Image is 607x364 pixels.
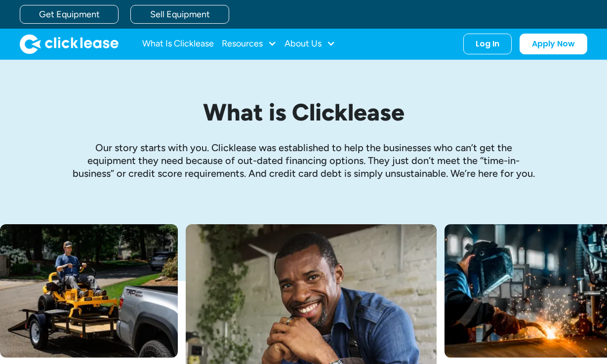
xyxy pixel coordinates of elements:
[476,39,499,49] div: Log In
[20,34,119,54] img: Clicklease logo
[72,99,536,125] h1: What is Clicklease
[20,5,119,24] a: Get Equipment
[142,34,214,54] a: What Is Clicklease
[130,5,229,24] a: Sell Equipment
[72,141,536,180] p: Our story starts with you. Clicklease was established to help the businesses who can’t get the eq...
[520,34,587,54] a: Apply Now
